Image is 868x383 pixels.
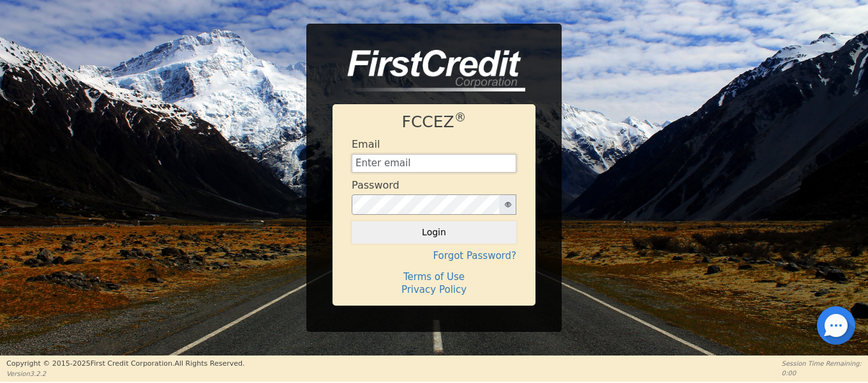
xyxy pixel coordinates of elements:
img: logo-CMu_cnol.png [333,50,525,92]
h4: Password [352,179,400,191]
span: All Rights Reserved. [174,359,244,368]
h4: Email [352,138,380,150]
button: Login [352,221,516,243]
h4: Terms of Use [352,271,516,283]
sup: ® [454,111,467,124]
input: password [352,194,500,215]
input: Enter email [352,154,516,173]
h1: FCCEZ [352,113,516,132]
h4: Forgot Password? [352,250,516,262]
p: 0:00 [782,368,862,378]
h4: Privacy Policy [352,284,516,295]
p: Session Time Remaining: [782,359,862,368]
p: Copyright © 2015- 2025 First Credit Corporation. [6,359,244,370]
p: Version 3.2.2 [6,369,244,379]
